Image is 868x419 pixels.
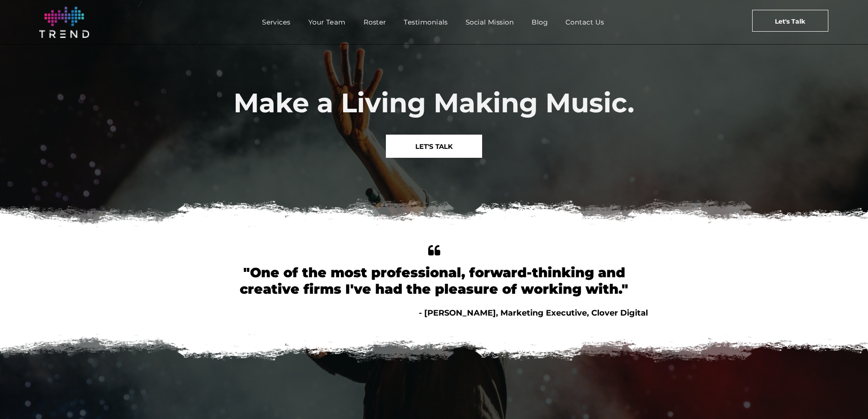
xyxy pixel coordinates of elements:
font: "One of the most professional, forward-thinking and creative firms I've had the pleasure of worki... [240,264,628,297]
a: Your Team [299,16,355,29]
a: Services [253,16,299,29]
a: Testimonials [395,16,456,29]
span: LET'S TALK [415,135,453,158]
a: LET'S TALK [386,135,482,158]
a: Roster [355,16,395,29]
a: Contact Us [557,16,613,29]
a: Social Mission [457,16,523,29]
a: Let's Talk [752,10,828,32]
span: - [PERSON_NAME], Marketing Executive, Clover Digital [419,308,648,318]
span: Make a Living Making Music. [233,86,635,119]
img: logo [39,7,89,38]
a: Blog [523,16,557,29]
span: Let's Talk [775,10,805,33]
